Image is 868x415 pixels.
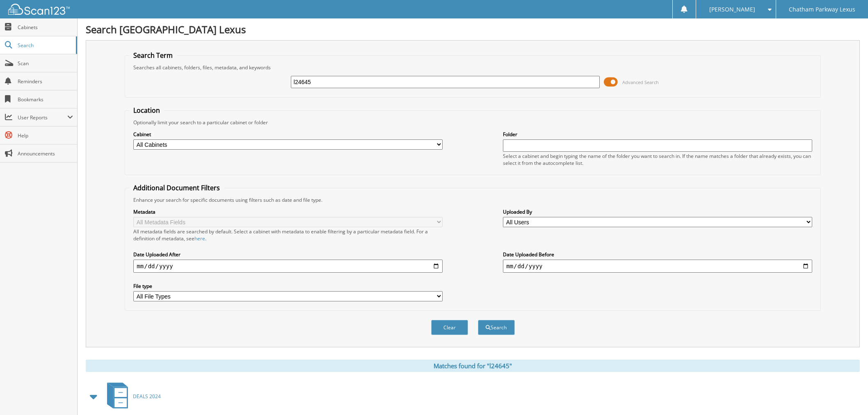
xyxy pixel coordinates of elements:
[129,119,816,126] div: Optionally limit your search to a particular cabinet or folder
[129,51,177,60] legend: Search Term
[18,42,72,49] span: Search
[86,360,860,372] div: Matches found for "l24645"
[503,208,812,215] label: Uploaded By
[86,23,860,36] h1: Search [GEOGRAPHIC_DATA] Lexus
[133,260,442,273] input: start
[18,114,67,121] span: User Reports
[18,60,73,67] span: Scan
[133,251,442,258] label: Date Uploaded After
[478,320,515,335] button: Search
[129,106,164,115] legend: Location
[18,24,73,31] span: Cabinets
[133,208,442,215] label: Metadata
[133,283,442,290] label: File type
[18,150,73,157] span: Announcements
[18,96,73,103] span: Bookmarks
[18,132,73,139] span: Help
[622,79,659,85] span: Advanced Search
[129,196,816,203] div: Enhance your search for specific documents using filters such as date and file type.
[129,64,816,71] div: Searches all cabinets, folders, files, metadata, and keywords
[503,251,812,258] label: Date Uploaded Before
[8,4,70,15] img: scan123-logo-white.svg
[133,393,161,400] span: DEALS 2024
[431,320,468,335] button: Clear
[102,380,161,413] a: DEALS 2024
[503,153,812,166] div: Select a cabinet and begin typing the name of the folder you want to search in. If the name match...
[789,7,855,12] span: Chatham Parkway Lexus
[133,131,442,138] label: Cabinet
[194,235,205,242] a: here
[129,183,224,192] legend: Additional Document Filters
[503,131,812,138] label: Folder
[503,260,812,273] input: end
[709,7,755,12] span: [PERSON_NAME]
[18,78,73,85] span: Reminders
[133,228,442,242] div: All metadata fields are searched by default. Select a cabinet with metadata to enable filtering b...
